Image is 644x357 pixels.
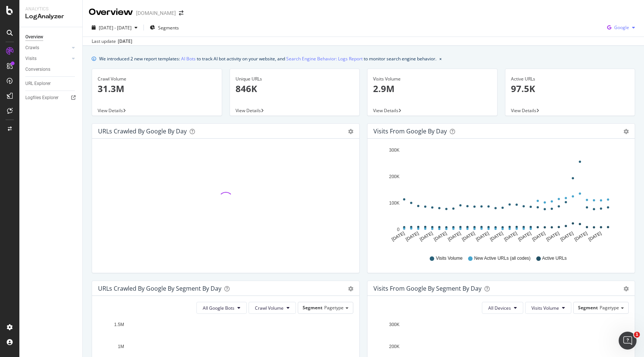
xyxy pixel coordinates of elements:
[419,231,434,242] text: [DATE]
[286,55,363,63] a: Search Engine Behavior: Logs Report
[114,322,124,327] text: 1.5M
[531,305,559,311] span: Visits Volume
[489,231,504,242] text: [DATE]
[89,6,133,19] div: Overview
[461,231,476,242] text: [DATE]
[158,25,179,31] span: Segments
[98,107,123,114] span: View Details
[99,55,436,63] div: We introduced 2 new report templates: to track AI bot activity on your website, and to monitor se...
[147,22,182,34] button: Segments
[98,76,216,82] div: Crawl Volume
[588,231,603,242] text: [DATE]
[574,231,588,242] text: [DATE]
[348,129,353,134] div: gear
[348,286,353,291] div: gear
[545,231,560,242] text: [DATE]
[503,231,518,242] text: [DATE]
[405,231,420,242] text: [DATE]
[25,44,70,52] a: Crawls
[373,285,482,292] div: Visits from Google By Segment By Day
[511,107,536,114] span: View Details
[25,12,76,21] div: LogAnalyzer
[397,227,400,232] text: 0
[303,304,322,311] span: Segment
[433,231,448,242] text: [DATE]
[389,344,400,349] text: 200K
[614,24,629,31] span: Google
[179,10,183,16] div: arrow-right-arrow-left
[25,55,70,63] a: Visits
[634,332,640,338] span: 1
[25,66,77,73] a: Conversions
[236,107,261,114] span: View Details
[25,66,50,73] div: Conversions
[92,38,132,45] div: Last update
[25,33,77,41] a: Overview
[438,53,443,64] button: close banner
[236,82,354,95] p: 846K
[25,94,77,102] a: Logfiles Explorer
[373,107,398,114] span: View Details
[25,44,39,52] div: Crawls
[118,38,132,45] div: [DATE]
[255,305,284,311] span: Crawl Volume
[249,302,296,314] button: Crawl Volume
[181,55,196,63] a: AI Bots
[619,332,637,350] iframe: Intercom live chat
[624,129,629,134] div: gear
[389,148,400,153] text: 300K
[559,231,574,242] text: [DATE]
[511,76,629,82] div: Active URLs
[99,25,132,31] span: [DATE] - [DATE]
[474,255,530,262] span: New Active URLs (all codes)
[324,304,344,311] span: Pagetype
[25,55,37,63] div: Visits
[203,305,234,311] span: All Google Bots
[236,76,354,82] div: Unique URLs
[118,344,124,349] text: 1M
[391,231,405,242] text: [DATE]
[511,82,629,95] p: 97.5K
[25,33,43,41] div: Overview
[525,302,571,314] button: Visits Volume
[436,255,463,262] span: Visits Volume
[25,80,77,88] a: URL Explorer
[136,9,176,17] div: [DOMAIN_NAME]
[600,304,619,311] span: Pagetype
[373,127,447,135] div: Visits from Google by day
[517,231,532,242] text: [DATE]
[92,55,635,63] div: info banner
[373,145,629,248] svg: A chart.
[373,82,492,95] p: 2.9M
[373,76,492,82] div: Visits Volume
[389,174,400,179] text: 200K
[25,94,59,102] div: Logfiles Explorer
[89,22,141,34] button: [DATE] - [DATE]
[25,6,76,12] div: Analytics
[25,80,51,88] div: URL Explorer
[98,127,187,135] div: URLs Crawled by Google by day
[389,200,400,206] text: 100K
[578,304,598,311] span: Segment
[475,231,490,242] text: [DATE]
[542,255,567,262] span: Active URLs
[531,231,546,242] text: [DATE]
[604,22,638,34] button: Google
[624,286,629,291] div: gear
[488,305,511,311] span: All Devices
[389,322,400,327] text: 300K
[447,231,462,242] text: [DATE]
[98,82,216,95] p: 31.3M
[98,285,221,292] div: URLs Crawled by Google By Segment By Day
[196,302,247,314] button: All Google Bots
[482,302,523,314] button: All Devices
